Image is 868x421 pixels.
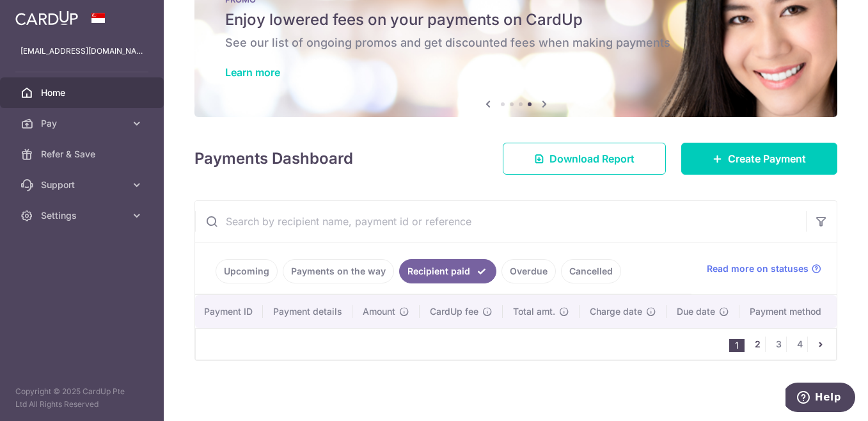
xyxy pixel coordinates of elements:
[194,295,263,328] th: Payment ID
[750,337,765,352] a: 2
[225,35,807,51] h6: See our list of ongoing promos and get discounted fees when making payments
[785,383,855,415] iframe: Opens a widget where you can find more information
[549,151,635,166] span: Download Report
[561,259,621,283] a: Cancelled
[739,295,837,328] th: Payment method
[283,259,394,283] a: Payments on the way
[729,329,836,360] nav: pager
[20,45,143,58] p: [EMAIL_ADDRESS][DOMAIN_NAME]
[194,147,353,170] h4: Payments Dashboard
[41,209,125,222] span: Settings
[41,148,125,161] span: Refer & Save
[225,10,807,30] h5: Enjoy lowered fees on your payments on CardUp
[15,10,78,26] img: CardUp
[216,259,278,283] a: Upcoming
[681,143,837,175] a: Create Payment
[590,305,642,318] span: Charge date
[41,86,125,99] span: Home
[225,66,280,79] a: Learn more
[399,259,496,283] a: Recipient paid
[771,337,786,352] a: 3
[513,305,555,318] span: Total amt.
[41,117,125,130] span: Pay
[363,305,395,318] span: Amount
[195,201,806,242] input: Search by recipient name, payment id or reference
[707,262,809,275] span: Read more on statuses
[677,305,715,318] span: Due date
[430,305,478,318] span: CardUp fee
[792,337,807,352] a: 4
[728,151,806,166] span: Create Payment
[501,259,556,283] a: Overdue
[41,179,125,191] span: Support
[503,143,666,175] a: Download Report
[263,295,352,328] th: Payment details
[729,339,745,352] li: 1
[707,262,821,275] a: Read more on statuses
